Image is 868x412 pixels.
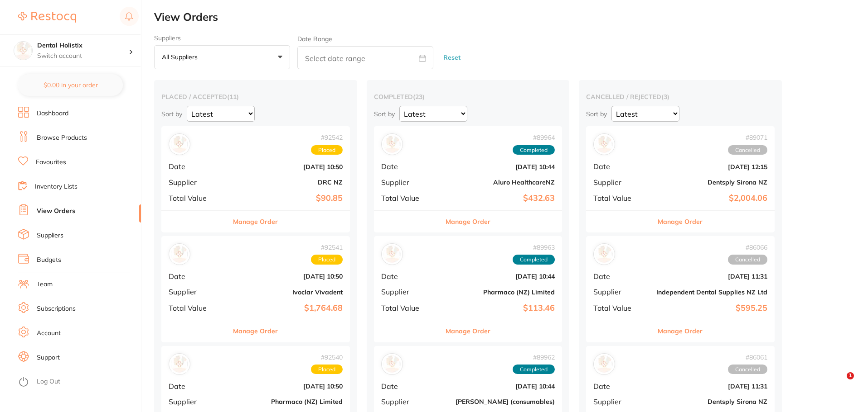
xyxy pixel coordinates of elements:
b: [DATE] 12:15 [656,163,767,170]
span: Supplier [593,178,649,186]
button: All suppliers [154,45,290,70]
a: Inventory Lists [35,182,78,191]
span: # 89962 [513,354,555,361]
iframe: Intercom live chat [828,372,850,394]
b: [DATE] 11:31 [656,273,767,280]
h2: View Orders [154,11,868,24]
b: [DATE] 11:31 [656,383,767,390]
button: $0.00 in your order [18,74,123,96]
img: Aluro HealthcareNZ [383,136,401,153]
span: Supplier [169,178,224,186]
p: Sort by [161,110,182,118]
a: View Orders [37,207,75,216]
span: # 92540 [311,354,343,361]
b: Ivoclar Vivadent [232,289,343,296]
span: Supplier [381,178,437,186]
span: # 86066 [728,244,767,251]
a: Team [37,280,53,289]
h2: cancelled / rejected ( 3 ) [586,93,775,101]
span: Placed [311,255,343,265]
a: Log Out [37,377,60,386]
b: $432.63 [444,194,555,203]
b: Aluro HealthcareNZ [444,179,555,186]
b: Dentsply Sirona NZ [656,398,767,405]
b: [DATE] 10:50 [232,163,343,170]
img: Henry Schein Halas (consumables) [383,355,401,373]
a: Browse Products [37,133,87,142]
img: Independent Dental Supplies NZ Ltd [596,246,613,263]
a: Account [37,329,61,338]
button: Manage Order [233,211,278,232]
h4: Dental Holistix [37,41,129,50]
span: Placed [311,145,343,155]
div: DRC NZ#92542PlacedDate[DATE] 10:50SupplierDRC NZTotal Value$90.85Manage Order [161,126,350,232]
b: Independent Dental Supplies NZ Ltd [656,289,767,296]
span: Supplier [381,288,437,296]
img: DRC NZ [171,136,188,153]
span: Completed [513,365,555,374]
p: Sort by [374,110,395,118]
a: Subscriptions [37,304,76,313]
b: [DATE] 10:50 [232,273,343,280]
button: Manage Order [446,211,490,232]
span: Date [593,272,649,280]
span: Completed [513,255,555,265]
img: Restocq Logo [18,12,76,23]
span: Cancelled [728,255,767,265]
p: All suppliers [162,53,201,61]
span: Date [381,272,437,280]
span: Date [381,162,437,170]
span: Supplier [169,288,224,296]
b: Dentsply Sirona NZ [656,179,767,186]
span: Total Value [593,304,649,312]
b: [DATE] 10:50 [232,383,343,390]
label: Date Range [297,35,332,43]
span: Supplier [593,398,649,406]
span: Placed [311,365,343,374]
span: 1 [847,372,854,379]
span: Date [169,272,224,280]
a: Restocq Logo [18,7,76,28]
button: Reset [441,46,463,70]
a: Support [37,353,60,362]
span: Date [381,382,437,390]
span: Completed [513,145,555,155]
button: Manage Order [233,320,278,342]
span: # 89071 [728,134,767,141]
span: Supplier [593,288,649,296]
div: Ivoclar Vivadent#92541PlacedDate[DATE] 10:50SupplierIvoclar VivadentTotal Value$1,764.68Manage Order [161,236,350,342]
input: Select date range [297,46,433,69]
h2: completed ( 23 ) [374,93,563,101]
img: Dental Holistix [14,42,32,60]
span: # 86061 [728,354,767,361]
span: # 92541 [311,244,343,251]
span: Date [169,382,224,390]
img: Ivoclar Vivadent [171,246,188,263]
b: $2,004.06 [656,194,767,203]
span: Total Value [593,194,649,202]
button: Manage Order [446,320,490,342]
span: Cancelled [728,365,767,374]
a: Favourites [36,158,66,167]
span: Total Value [169,304,224,312]
b: [DATE] 10:44 [444,163,555,170]
b: Pharmaco (NZ) Limited [232,398,343,405]
span: Cancelled [728,145,767,155]
span: Date [169,162,224,170]
label: Suppliers [154,34,290,42]
span: Date [593,382,649,390]
h2: placed / accepted ( 11 ) [161,93,350,101]
p: Sort by [586,110,607,118]
img: Dentsply Sirona NZ [596,355,613,373]
span: Total Value [381,304,437,312]
span: Supplier [381,398,437,406]
span: Total Value [381,194,437,202]
b: $1,764.68 [232,303,343,313]
b: [PERSON_NAME] (consumables) [444,398,555,405]
img: Dentsply Sirona NZ [596,136,613,153]
span: Total Value [169,194,224,202]
a: Suppliers [37,231,63,240]
img: Pharmaco (NZ) Limited [171,355,188,373]
button: Manage Order [658,211,703,232]
b: DRC NZ [232,179,343,186]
